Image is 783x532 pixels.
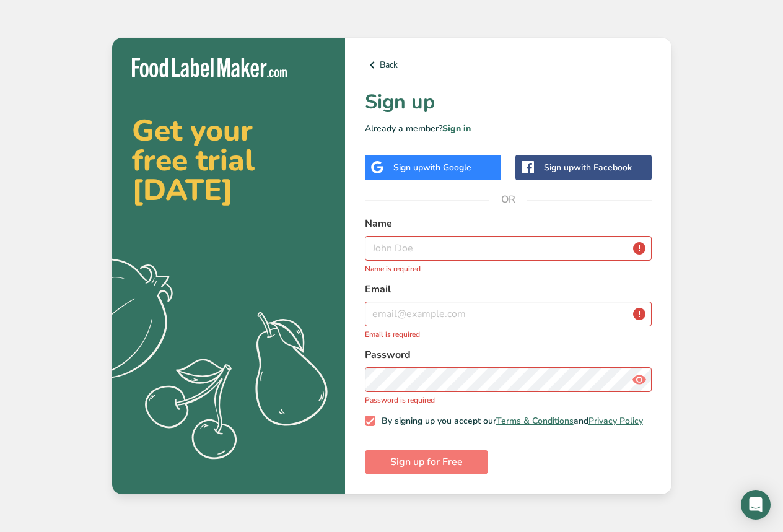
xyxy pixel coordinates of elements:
[423,162,471,173] span: with Google
[365,282,652,297] label: Email
[365,87,652,117] h1: Sign up
[393,161,471,174] div: Sign up
[365,216,652,231] label: Name
[544,161,632,174] div: Sign up
[132,116,325,205] h2: Get your free trial [DATE]
[375,416,643,427] span: By signing up you accept our and
[588,415,643,427] a: Privacy Policy
[365,395,652,406] p: Password is required
[574,162,632,173] span: with Facebook
[365,450,488,474] button: Sign up for Free
[365,236,652,261] input: John Doe
[496,415,574,427] a: Terms & Conditions
[365,302,652,326] input: email@example.com
[365,58,652,72] a: Back
[365,347,652,362] label: Password
[390,455,463,469] span: Sign up for Free
[442,123,471,134] a: Sign in
[365,122,652,135] p: Already a member?
[132,58,287,78] img: Food Label Maker
[489,181,527,218] span: OR
[365,329,652,340] p: Email is required
[741,490,771,520] div: Open Intercom Messenger
[365,263,652,274] p: Name is required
